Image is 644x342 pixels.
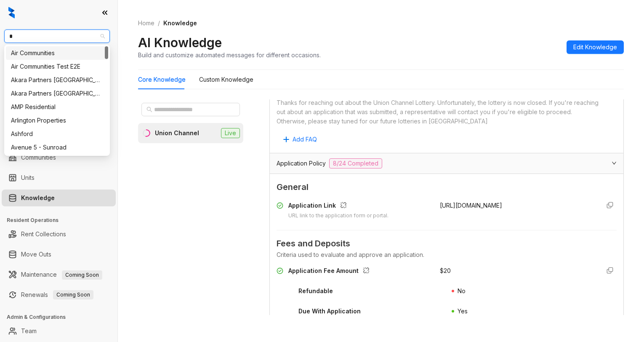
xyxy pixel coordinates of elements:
span: Coming Soon [53,290,93,299]
a: Home [136,19,156,28]
div: Arlington Properties [6,114,108,127]
div: Akara Partners Phoenix [6,87,108,100]
a: Rent Collections [21,226,66,243]
li: Units [2,169,116,186]
h2: AI Knowledge [138,35,222,51]
span: General [277,181,617,194]
div: Application Policy8/24 Completed [270,153,623,174]
span: 8/24 Completed [329,158,382,168]
span: Live [221,128,240,138]
a: Move Outs [21,246,51,263]
span: Edit Knowledge [573,43,617,52]
div: Air Communities [6,46,108,60]
span: Coming Soon [62,270,102,280]
img: logo [8,7,15,19]
div: Application Link [288,201,389,212]
span: expanded [612,160,617,166]
span: Application Policy [277,159,326,168]
li: / [158,19,160,28]
div: Avenue 5 - Sunroad [6,141,108,154]
li: Maintenance [2,266,116,283]
li: Collections [2,113,116,130]
a: Knowledge [21,190,55,206]
span: No [458,287,466,294]
div: Akara Partners [GEOGRAPHIC_DATA] [11,89,103,98]
li: Move Outs [2,246,116,263]
div: Refundable [298,286,333,296]
div: Criteria used to evaluate and approve an application. [277,250,617,259]
div: Ashford [6,127,108,141]
div: Avenue 5 - Sunroad [11,143,103,152]
div: Air Communities Test E2E [11,62,103,71]
button: Edit Knowledge [567,40,624,54]
div: Core Knowledge [138,75,186,84]
li: Rent Collections [2,226,116,243]
span: search [146,107,152,112]
h3: Resident Operations [7,216,117,224]
div: Custom Knowledge [199,75,253,84]
span: Yes [458,307,468,315]
li: Renewals [2,286,116,303]
span: [URL][DOMAIN_NAME] [440,202,502,209]
a: Communities [21,149,56,166]
li: Leasing [2,93,116,110]
div: Air Communities Test E2E [6,60,108,73]
button: Add FAQ [277,133,324,146]
div: Air Communities [11,48,103,58]
div: AMP Residential [11,102,103,112]
li: Team [2,323,116,339]
div: Thanks for reaching out about the Union Channel Lottery. Unfortunately, the lottery is now closed... [277,98,600,126]
div: Akara Partners Nashville [6,73,108,87]
div: $ 20 [440,266,451,275]
a: Team [21,323,37,339]
div: Arlington Properties [11,116,103,125]
div: Akara Partners [GEOGRAPHIC_DATA] [11,75,103,85]
a: Units [21,169,35,186]
div: Ashford [11,129,103,139]
li: Knowledge [2,190,116,206]
div: Due With Application [298,307,361,316]
li: Communities [2,149,116,166]
div: Union Channel [155,128,199,138]
span: Add FAQ [293,135,317,144]
div: AMP Residential [6,100,108,114]
div: Application Fee Amount [288,266,373,277]
div: URL link to the application form or portal. [288,212,389,220]
div: Build and customize automated messages for different occasions. [138,51,321,59]
span: Fees and Deposits [277,237,617,250]
li: Leads [2,56,116,73]
a: RenewalsComing Soon [21,286,93,303]
h3: Admin & Configurations [7,313,117,321]
span: Knowledge [163,19,197,27]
